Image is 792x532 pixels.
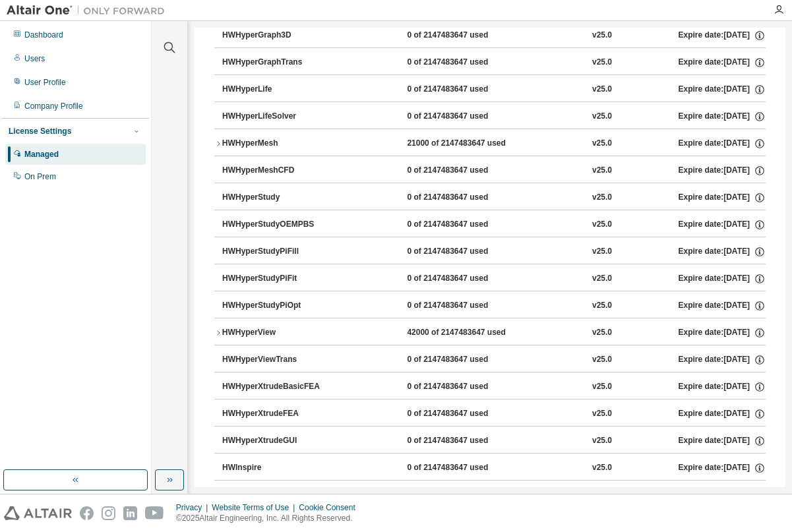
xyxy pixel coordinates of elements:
img: Altair One [7,4,171,17]
div: 0 of 2147483647 used [407,30,526,42]
button: HWHyperStudyPiOpt0 of 2147483647 usedv25.0Expire date:[DATE] [222,291,766,320]
div: 0 of 2147483647 used [407,408,526,420]
div: v25.0 [592,192,612,204]
img: altair_logo.svg [4,506,72,520]
div: HWHyperGraphTrans [222,57,341,69]
div: Dashboard [24,30,63,40]
div: HWHyperStudy [222,192,341,204]
div: HWHyperXtrudeBasicFEA [222,381,341,393]
div: 0 of 2147483647 used [407,273,526,285]
div: Expire date: [DATE] [678,381,765,393]
button: HWHyperStudyPiFill0 of 2147483647 usedv25.0Expire date:[DATE] [222,237,766,266]
div: Expire date: [DATE] [679,327,766,339]
div: v25.0 [592,435,612,447]
div: On Prem [24,171,56,182]
div: Expire date: [DATE] [678,192,765,204]
div: 0 of 2147483647 used [407,84,526,96]
div: v25.0 [592,111,612,123]
div: Privacy [176,502,212,513]
div: Expire date: [DATE] [678,300,765,312]
div: 0 of 2147483647 used [407,219,526,231]
div: v25.0 [592,273,612,285]
button: HWHyperMesh21000 of 2147483647 usedv25.0Expire date:[DATE] [214,129,766,158]
div: HWInspire [222,462,341,474]
div: v25.0 [592,462,612,474]
div: 0 of 2147483647 used [407,300,526,312]
div: HWHyperViewTrans [222,354,341,366]
div: HWHyperGraph3D [222,30,341,42]
div: HWHyperStudyPiOpt [222,300,341,312]
div: v25.0 [592,381,612,393]
div: Expire date: [DATE] [678,408,765,420]
div: Cookie Consent [299,502,363,513]
div: HWHyperMesh [222,138,341,150]
div: Expire date: [DATE] [679,138,766,150]
div: Managed [24,149,59,160]
div: 0 of 2147483647 used [407,462,526,474]
button: HWHyperGraphTrans0 of 2147483647 usedv25.0Expire date:[DATE] [222,48,766,77]
div: Website Terms of Use [212,502,299,513]
div: v25.0 [592,84,612,96]
p: © 2025 Altair Engineering, Inc. All Rights Reserved. [176,513,363,524]
div: 0 of 2147483647 used [407,57,526,69]
button: HWHyperViewTrans0 of 2147483647 usedv25.0Expire date:[DATE] [222,345,766,374]
div: Expire date: [DATE] [678,84,765,96]
button: HWInspireBase0 of 2147483647 usedv25.0Expire date:[DATE] [222,481,766,510]
div: v25.0 [592,219,612,231]
button: HWHyperXtrudeGUI0 of 2147483647 usedv25.0Expire date:[DATE] [222,427,766,456]
div: Company Profile [24,101,83,111]
div: HWHyperStudyPiFill [222,246,341,258]
div: Expire date: [DATE] [678,111,765,123]
div: 21000 of 2147483647 used [407,138,526,150]
div: Expire date: [DATE] [678,462,765,474]
div: HWHyperStudyOEMPBS [222,219,341,231]
div: 0 of 2147483647 used [407,165,526,177]
div: 0 of 2147483647 used [407,192,526,204]
div: User Profile [24,77,66,88]
div: HWHyperLifeSolver [222,111,341,123]
div: Expire date: [DATE] [678,435,765,447]
div: Expire date: [DATE] [678,165,765,177]
button: HWHyperStudy0 of 2147483647 usedv25.0Expire date:[DATE] [222,183,766,212]
img: facebook.svg [80,506,94,520]
div: v25.0 [592,246,612,258]
div: v25.0 [592,165,612,177]
img: youtube.svg [145,506,164,520]
div: v25.0 [592,408,612,420]
div: License Settings [9,126,71,136]
div: 0 of 2147483647 used [407,354,526,366]
div: Users [24,53,45,64]
button: HWHyperStudyPiFit0 of 2147483647 usedv25.0Expire date:[DATE] [222,264,766,293]
button: HWHyperXtrudeFEA0 of 2147483647 usedv25.0Expire date:[DATE] [222,399,766,429]
div: HWHyperView [222,327,341,339]
div: HWHyperStudyPiFit [222,273,341,285]
div: v25.0 [592,354,612,366]
div: Expire date: [DATE] [678,57,765,69]
div: Expire date: [DATE] [678,219,765,231]
button: HWHyperLife0 of 2147483647 usedv25.0Expire date:[DATE] [222,75,766,104]
div: Expire date: [DATE] [678,30,765,42]
div: HWHyperMeshCFD [222,165,341,177]
div: Expire date: [DATE] [678,354,765,366]
div: 0 of 2147483647 used [407,435,526,447]
div: v25.0 [592,300,612,312]
div: Expire date: [DATE] [678,273,765,285]
div: 0 of 2147483647 used [407,111,526,123]
button: HWHyperLifeSolver0 of 2147483647 usedv25.0Expire date:[DATE] [222,102,766,131]
div: 42000 of 2147483647 used [407,327,526,339]
div: Expire date: [DATE] [678,246,765,258]
button: HWHyperStudyOEMPBS0 of 2147483647 usedv25.0Expire date:[DATE] [222,210,766,239]
button: HWHyperView42000 of 2147483647 usedv25.0Expire date:[DATE] [214,318,766,347]
div: v25.0 [592,327,612,339]
div: 0 of 2147483647 used [407,381,526,393]
button: HWHyperXtrudeBasicFEA0 of 2147483647 usedv25.0Expire date:[DATE] [222,372,766,401]
div: v25.0 [592,138,612,150]
img: linkedin.svg [123,506,137,520]
div: 0 of 2147483647 used [407,246,526,258]
div: v25.0 [592,57,612,69]
div: HWHyperLife [222,84,341,96]
img: instagram.svg [102,506,115,520]
button: HWHyperGraph3D0 of 2147483647 usedv25.0Expire date:[DATE] [222,21,766,50]
div: HWHyperXtrudeGUI [222,435,341,447]
button: HWHyperMeshCFD0 of 2147483647 usedv25.0Expire date:[DATE] [222,156,766,185]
